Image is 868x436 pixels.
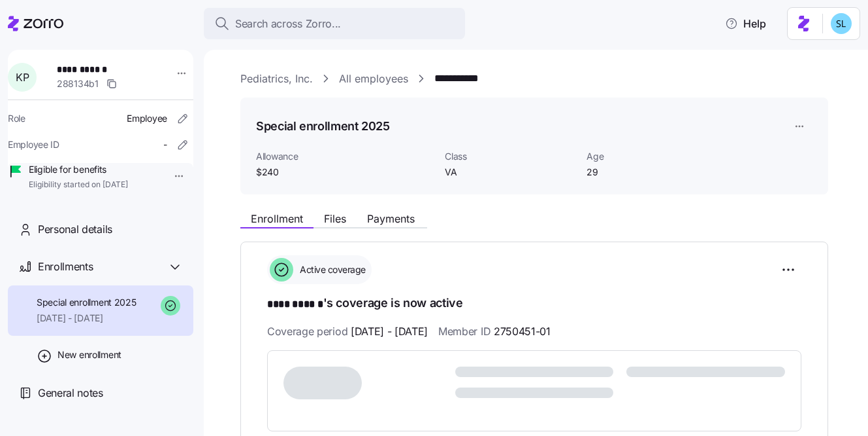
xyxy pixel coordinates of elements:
[29,179,128,191] span: Eligibility started on [DATE]
[256,166,434,179] span: $240
[163,138,167,151] span: -
[445,150,576,163] span: Class
[38,221,112,238] span: Personal details
[339,71,408,87] a: All employees
[296,263,366,276] span: Active coverage
[267,295,801,313] h1: 's coverage is now active
[256,150,434,163] span: Allowance
[16,72,29,82] span: K P
[445,166,576,179] span: VA
[204,8,465,39] button: Search across Zorro...
[494,323,551,340] span: 2750451-01
[324,213,346,224] span: Files
[351,323,428,340] span: [DATE] - [DATE]
[235,16,341,32] span: Search across Zorro...
[587,150,718,163] span: Age
[37,312,137,325] span: [DATE] - [DATE]
[831,13,852,34] img: 7c620d928e46699fcfb78cede4daf1d1
[29,163,128,176] span: Eligible for benefits
[587,166,718,179] span: 29
[38,259,93,275] span: Enrollments
[57,77,99,90] span: 288134b1
[256,118,390,134] h1: Special enrollment 2025
[57,348,121,361] span: New enrollment
[37,296,137,309] span: Special enrollment 2025
[267,323,428,340] span: Coverage period
[8,138,59,151] span: Employee ID
[725,16,766,31] span: Help
[240,71,313,87] a: Pediatrics, Inc.
[38,385,103,401] span: General notes
[127,112,167,125] span: Employee
[367,213,415,224] span: Payments
[8,112,25,125] span: Role
[715,10,777,37] button: Help
[438,323,551,340] span: Member ID
[251,213,303,224] span: Enrollment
